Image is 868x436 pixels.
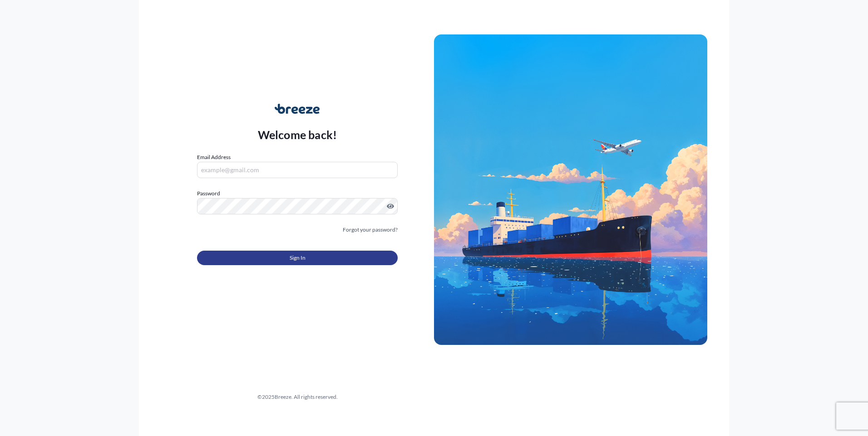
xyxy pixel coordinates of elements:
[387,203,394,210] button: Show password
[258,127,337,142] p: Welcome back!
[343,225,398,234] a: Forgot your password?
[161,392,434,402] div: © 2025 Breeze. All rights reserved.
[197,153,231,162] label: Email Address
[197,162,398,178] input: example@gmail.com
[197,189,398,198] label: Password
[434,34,707,344] img: Ship illustration
[290,253,306,262] span: Sign In
[197,251,398,265] button: Sign In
